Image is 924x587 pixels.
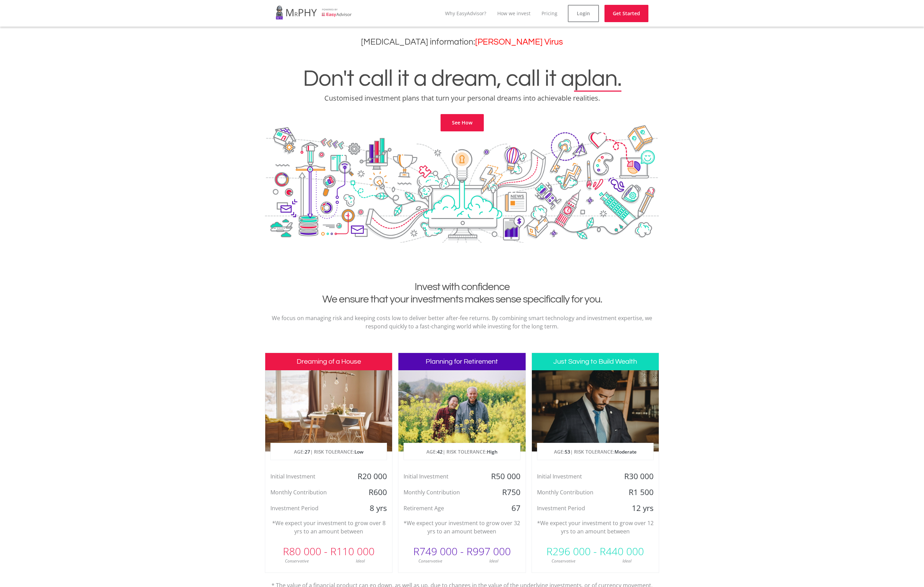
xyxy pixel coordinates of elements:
[270,314,654,330] p: We focus on managing risk and keeping costs low to deliver better after-fee returns. By combining...
[270,519,387,535] p: *We expect your investment to grow over 8 yrs to an amount between
[532,487,617,497] div: Monthly Contribution
[398,353,525,370] h3: Planning for Retirement
[617,471,659,482] div: R30 000
[445,10,486,17] a: Why EasyAdvisor?
[398,503,483,513] div: Retirement Age
[265,558,329,564] div: Conservative
[604,5,648,22] a: Get Started
[270,281,654,306] h2: Invest with confidence We ensure that your investments makes sense specifically for you.
[350,487,392,497] div: R600
[354,448,363,455] span: Low
[5,37,919,47] h3: [MEDICAL_DATA] information:
[441,114,484,131] a: See How
[265,353,392,370] h3: Dreaming of a House
[532,541,659,562] div: R296 000 - R440 000
[574,67,621,91] span: plan.
[532,503,617,513] div: Investment Period
[398,541,525,562] div: R749 000 - R997 000
[595,558,659,564] div: Ideal
[542,10,557,17] a: Pricing
[404,443,520,460] p: AGE: | RISK TOLERANCE:
[350,471,392,482] div: R20 000
[404,519,520,535] p: *We expect your investment to grow over 32 yrs to an amount between
[497,10,530,17] a: How we invest
[265,503,350,513] div: Investment Period
[568,5,599,22] a: Login
[617,487,659,497] div: R1 500
[487,448,498,455] span: High
[565,448,570,455] span: 53
[5,93,919,103] p: Customised investment plans that turn your personal dreams into achievable realities.
[615,448,637,455] span: Moderate
[462,558,526,564] div: Ideal
[483,471,525,482] div: R50 000
[532,471,617,482] div: Initial Investment
[305,448,310,455] span: 27
[475,38,563,46] a: [PERSON_NAME] Virus
[350,503,392,513] div: 8 yrs
[398,487,483,497] div: Monthly Contribution
[537,443,653,460] p: AGE: | RISK TOLERANCE:
[329,558,392,564] div: Ideal
[398,558,462,564] div: Conservative
[265,487,350,497] div: Monthly Contribution
[265,471,350,482] div: Initial Investment
[5,67,919,91] h1: Don't call it a dream, call it a
[617,503,659,513] div: 12 yrs
[483,503,525,513] div: 67
[265,541,392,562] div: R80 000 - R110 000
[483,487,525,497] div: R750
[271,443,387,460] p: AGE: | RISK TOLERANCE:
[398,471,483,482] div: Initial Investment
[537,519,654,535] p: *We expect your investment to grow over 12 yrs to an amount between
[532,353,659,370] h3: Just Saving to Build Wealth
[532,558,595,564] div: Conservative
[437,448,443,455] span: 42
